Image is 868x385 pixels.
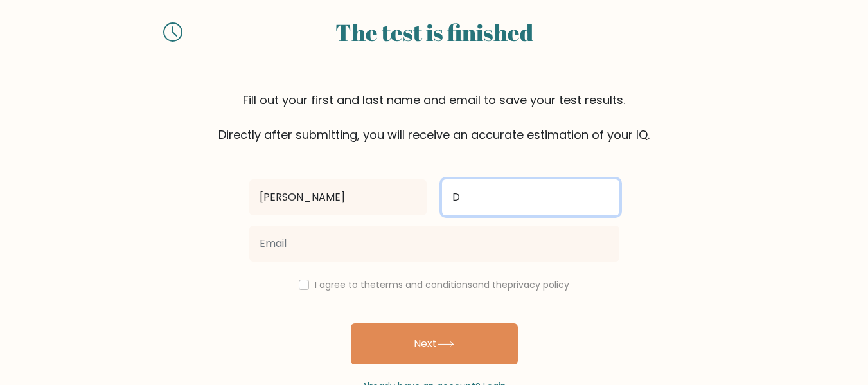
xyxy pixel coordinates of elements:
input: Last name [442,179,619,215]
button: Next [351,323,518,364]
a: privacy policy [508,278,569,291]
div: The test is finished [198,15,671,49]
input: First name [249,179,427,215]
label: I agree to the and the [315,278,569,291]
input: Email [249,226,619,262]
a: terms and conditions [376,278,472,291]
div: Fill out your first and last name and email to save your test results. Directly after submitting,... [68,91,801,143]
